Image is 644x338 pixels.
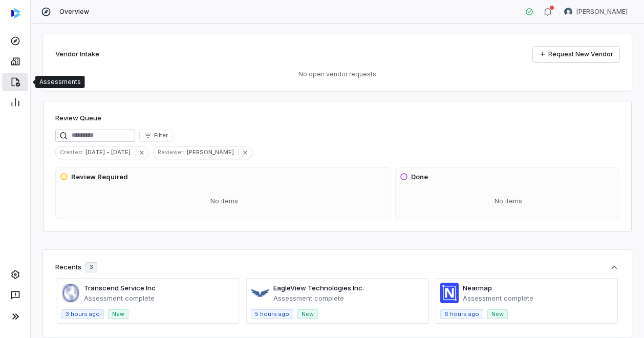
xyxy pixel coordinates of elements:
[558,4,634,19] button: REKHA KOTHANDARAMAN avatar[PERSON_NAME]
[273,284,364,292] a: EagleView Technologies Inc.
[55,262,619,272] button: Recents3
[11,8,20,18] img: svg%3e
[60,188,389,215] div: No items
[154,147,187,157] span: Reviewer :
[55,113,101,123] h1: Review Queue
[564,8,572,16] img: REKHA KOTHANDARAMAN avatar
[411,172,428,182] h3: Done
[85,147,135,157] span: [DATE] - [DATE]
[576,8,628,16] span: [PERSON_NAME]
[139,130,173,142] button: Filter
[55,49,99,59] h2: Vendor Intake
[55,262,97,272] div: Recents
[56,147,85,157] span: Created :
[90,263,93,271] span: 3
[187,147,238,157] span: [PERSON_NAME]
[400,188,617,215] div: No items
[463,284,492,292] a: Nearmap
[59,8,89,16] span: Overview
[533,47,619,62] a: Request New Vendor
[39,78,81,86] div: Assessments
[55,70,619,78] p: No open vendor requests
[154,132,168,139] span: Filter
[71,172,128,182] h3: Review Required
[84,284,156,292] a: Transcend Service Inc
